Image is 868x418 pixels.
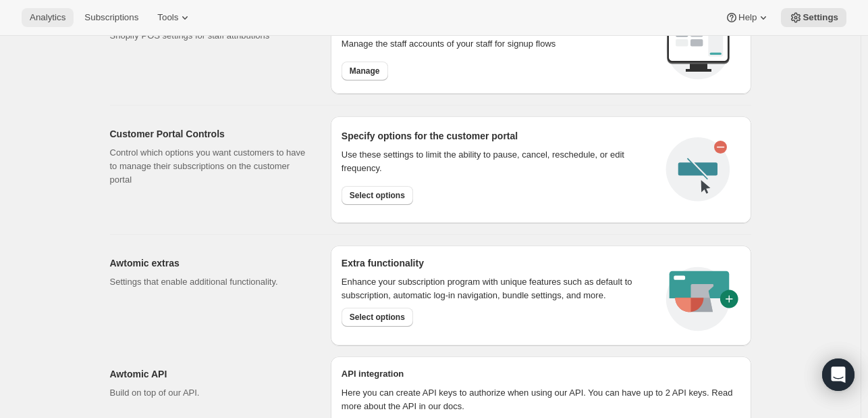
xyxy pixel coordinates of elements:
[149,8,200,27] button: Tools
[110,386,309,400] p: Build on top of our API.
[110,127,309,141] h2: Customer Portal Controls
[738,12,757,23] span: Help
[803,12,838,23] span: Settings
[350,66,380,76] span: Manage
[76,8,146,27] button: Subscriptions
[342,129,655,143] h2: Specify options for the customer portal
[781,8,846,27] button: Settings
[30,12,65,23] span: Analytics
[350,312,405,323] span: Select options
[342,37,655,51] p: Manage the staff accounts of your staff for signup flows
[342,308,413,327] button: Select options
[342,367,740,381] h2: API integration
[110,256,309,270] h2: Awtomic extras
[342,386,740,413] p: Here you can create API keys to authorize when using our API. You can have up to 2 API keys. Read...
[342,256,424,270] h2: Extra functionality
[342,148,655,175] div: Use these settings to limit the ability to pause, cancel, reschedule, or edit frequency.
[110,29,309,43] p: Shopify POS settings for staff attributions
[342,62,388,80] button: Manage
[342,186,413,205] button: Select options
[822,358,855,391] div: Open Intercom Messenger
[350,190,405,201] span: Select options
[110,367,309,381] h2: Awtomic API
[342,275,650,302] p: Enhance your subscription program with unique features such as default to subscription, automatic...
[717,8,778,27] button: Help
[157,12,178,23] span: Tools
[84,12,138,23] span: Subscriptions
[110,146,309,187] p: Control which options you want customers to have to manage their subscriptions on the customer po...
[110,275,309,289] p: Settings that enable additional functionality.
[22,8,74,27] button: Analytics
